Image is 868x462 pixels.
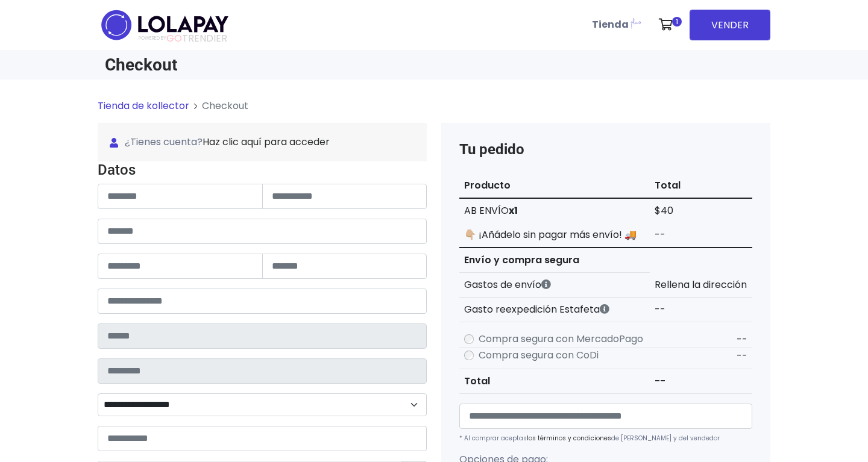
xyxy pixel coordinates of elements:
[459,273,650,298] th: Gastos de envío
[459,141,752,158] h4: Tu pedido
[105,55,427,75] h1: Checkout
[592,17,629,31] b: Tienda
[98,6,232,44] img: logo
[650,298,752,322] td: --
[737,349,747,363] span: --
[650,198,752,223] td: $40
[650,223,752,248] td: --
[459,173,650,198] th: Producto
[600,304,609,314] i: Estafeta cobra este monto extra por ser un CP de difícil acceso
[166,31,182,45] span: GO
[653,7,685,43] a: 1
[459,369,650,394] th: Total
[110,135,415,149] span: ¿Tienes cuenta?
[650,369,752,394] td: --
[459,298,650,322] th: Gasto reexpedición Estafeta
[98,99,770,123] nav: breadcrumb
[459,248,650,273] th: Envío y compra segura
[459,223,650,248] td: 👇🏼 ¡Añádelo sin pagar más envío! 🚚
[139,35,166,42] span: POWERED BY
[459,198,650,223] td: AB ENVÍO
[650,273,752,298] td: Rellena la dirección
[139,33,227,44] span: TRENDIER
[737,332,747,346] span: --
[690,10,770,40] a: VENDER
[203,135,330,149] a: Haz clic aquí para acceder
[459,434,752,443] p: * Al comprar aceptas de [PERSON_NAME] y del vendedor
[527,434,611,443] a: los términos y condiciones
[98,99,189,113] a: Tienda de kollector
[189,99,248,113] li: Checkout
[479,332,643,346] label: Compra segura con MercadoPago
[509,204,518,217] strong: x1
[541,279,551,289] i: Los gastos de envío dependen de códigos postales. ¡Te puedes llevar más productos en un solo envío !
[98,161,427,179] h4: Datos
[479,348,599,363] label: Compra segura con CoDi
[672,17,682,27] span: 1
[650,173,752,198] th: Total
[629,16,643,30] img: Lolapay Plus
